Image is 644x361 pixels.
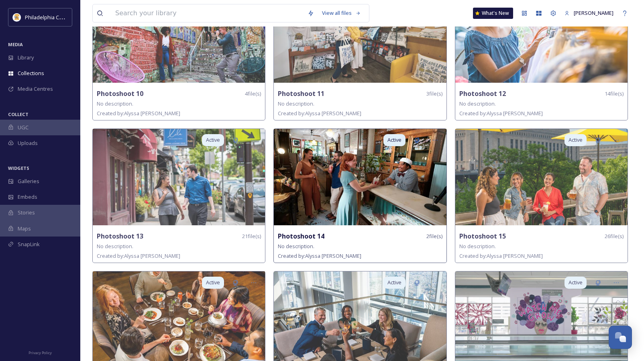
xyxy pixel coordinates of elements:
strong: Photoshoot 12 [459,89,506,98]
a: Privacy Policy [29,347,52,357]
span: 21 file(s) [242,233,261,240]
span: Philadelphia Convention & Visitors Bureau [25,13,126,21]
span: Active [387,136,401,144]
span: Embeds [18,193,37,201]
span: No description. [97,100,133,107]
span: 4 file(s) [245,90,261,98]
img: a46065ae-5d93-4d44-b5fb-f1638c9a9be9.jpg [274,129,446,225]
span: Uploads [18,139,38,147]
span: No description. [459,100,496,107]
img: 0cb6e73a-0c94-40b4-be76-2cab8f76a8fe.jpg [455,129,628,225]
span: 26 file(s) [605,233,624,240]
span: Created by: Alyssa [PERSON_NAME] [459,252,543,259]
span: Created by: Alyssa [PERSON_NAME] [278,252,361,259]
input: Search your library [111,4,304,22]
span: Media Centres [18,85,53,93]
a: [PERSON_NAME] [560,5,618,21]
span: No description. [97,243,133,250]
span: Active [387,279,401,286]
a: View all files [318,5,365,21]
span: Created by: Alyssa [PERSON_NAME] [278,110,361,117]
span: Created by: Alyssa [PERSON_NAME] [459,110,543,117]
span: SnapLink [18,241,40,248]
span: Created by: Alyssa [PERSON_NAME] [97,252,180,259]
strong: Photoshoot 13 [97,232,143,241]
span: Active [206,136,220,144]
span: MEDIA [8,41,23,47]
strong: Photoshoot 11 [278,89,324,98]
span: WIDGETS [8,165,29,171]
span: 2 file(s) [426,233,442,240]
button: Open Chat [609,326,632,349]
span: 14 file(s) [605,90,624,98]
strong: Photoshoot 15 [459,232,506,241]
span: Maps [18,225,31,233]
span: Stories [18,209,35,216]
span: Privacy Policy [29,350,52,355]
span: Library [18,54,34,61]
img: download.jpeg [13,13,21,21]
span: Created by: Alyssa [PERSON_NAME] [97,110,180,117]
span: [PERSON_NAME] [574,9,613,16]
span: No description. [278,100,314,107]
span: Active [569,279,583,286]
span: COLLECT [8,111,29,117]
span: No description. [459,243,496,250]
span: Active [569,136,583,144]
span: No description. [278,243,314,250]
span: UGC [18,124,29,131]
a: What's New [473,8,513,19]
span: Galleries [18,177,39,185]
span: Collections [18,69,44,77]
span: 3 file(s) [426,90,442,98]
span: Active [206,279,220,286]
strong: Photoshoot 10 [97,89,143,98]
strong: Photoshoot 14 [278,232,324,241]
img: 98c78fe5-1fc3-4d1c-92ba-4e95c8999a1d.jpg [93,129,265,225]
